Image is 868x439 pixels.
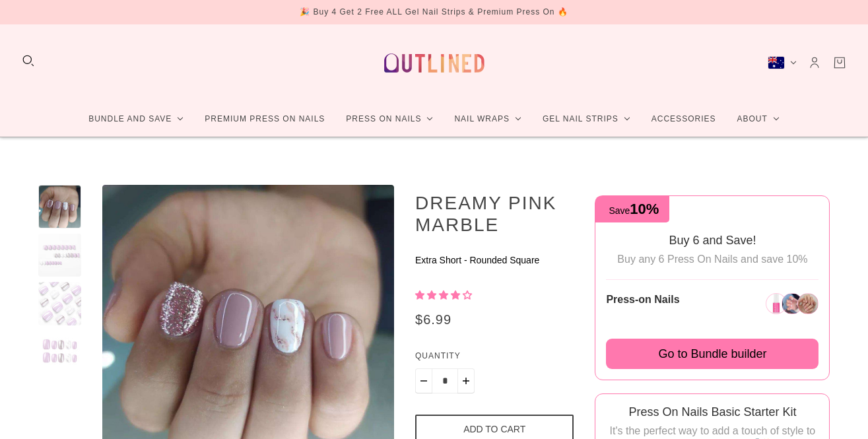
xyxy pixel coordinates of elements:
span: 4.00 stars [415,290,472,300]
button: Plus [457,368,475,393]
span: $6.99 [415,312,451,327]
span: Buy any 6 Press On Nails and save 10% [617,253,807,265]
button: Australia [768,56,797,69]
span: Press On Nails Basic Starter Kit [628,405,796,419]
a: Gel Nail Strips [532,102,641,137]
a: Account [807,55,822,70]
button: Minus [415,368,432,393]
a: Nail Wraps [444,102,532,137]
a: Premium Press On Nails [194,102,335,137]
p: Extra Short - Rounded Square [415,253,574,267]
span: Buy 6 and Save! [669,234,756,247]
div: 🎉 Buy 4 Get 2 Free ALL Gel Nail Strips & Premium Press On 🔥 [300,5,568,19]
a: About [726,102,789,137]
button: Search [21,53,36,68]
label: Quantity [415,349,574,368]
span: Press-on Nails [606,294,679,305]
a: Cart [832,55,847,70]
a: Press On Nails [335,102,444,137]
span: 10% [630,201,659,217]
a: Outlined [376,35,492,91]
a: Bundle and Save [78,102,194,137]
span: Go to Bundle builder [658,347,766,361]
h1: Dreamy Pink Marble [415,191,574,236]
span: Save [609,205,659,216]
a: Accessories [641,102,727,137]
